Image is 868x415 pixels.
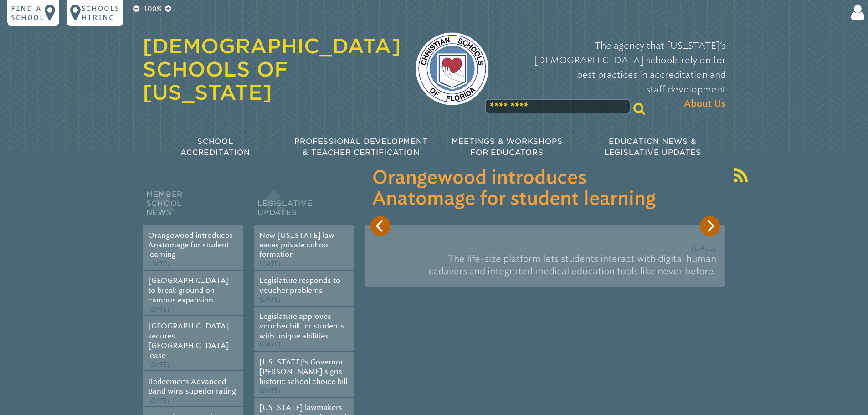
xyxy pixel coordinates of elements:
[148,231,233,259] a: Orangewood introduces Anatomage for student learning
[148,306,169,313] span: [DATE]
[684,97,726,111] span: About Us
[259,341,281,349] span: [DATE]
[374,249,716,281] p: The life-size platform lets students interact with digital human cadavers and integrated medical ...
[148,397,169,405] span: [DATE]
[416,32,488,105] img: csf-logo-web-colors.png
[503,38,726,111] p: The agency that [US_STATE]’s [DEMOGRAPHIC_DATA] schools rely on for best practices in accreditati...
[691,244,716,252] span: [DATE]
[259,276,340,294] a: Legislature responds to voucher problems
[259,358,347,386] a: [US_STATE]’s Governor [PERSON_NAME] signs historic school choice bill
[148,377,236,395] a: Redeemer’s Advanced Band wins superior rating
[11,4,45,22] p: Find a school
[259,231,334,259] a: New [US_STATE] law eases private school formation
[259,312,344,340] a: Legislature approves voucher bill for students with unique abilities
[259,296,281,303] span: [DATE]
[82,4,120,22] p: Schools Hiring
[452,137,563,157] span: Meetings & Workshops for Educators
[148,276,229,304] a: [GEOGRAPHIC_DATA] to break ground on campus expansion
[148,322,229,359] a: [GEOGRAPHIC_DATA] secures [GEOGRAPHIC_DATA] lease
[143,34,401,104] a: [DEMOGRAPHIC_DATA] Schools of [US_STATE]
[604,137,701,157] span: Education News & Legislative Updates
[143,188,243,225] h2: Member School News
[294,137,427,157] span: Professional Development & Teacher Certification
[180,137,250,157] span: School Accreditation
[370,216,390,236] button: Previous
[148,260,169,268] span: [DATE]
[148,361,169,369] span: [DATE]
[259,260,281,268] span: [DATE]
[700,216,720,236] button: Next
[259,387,281,395] span: [DATE]
[141,4,163,15] p: 100%
[372,168,718,210] h3: Orangewood introduces Anatomage for student learning
[254,188,354,225] h2: Legislative Updates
